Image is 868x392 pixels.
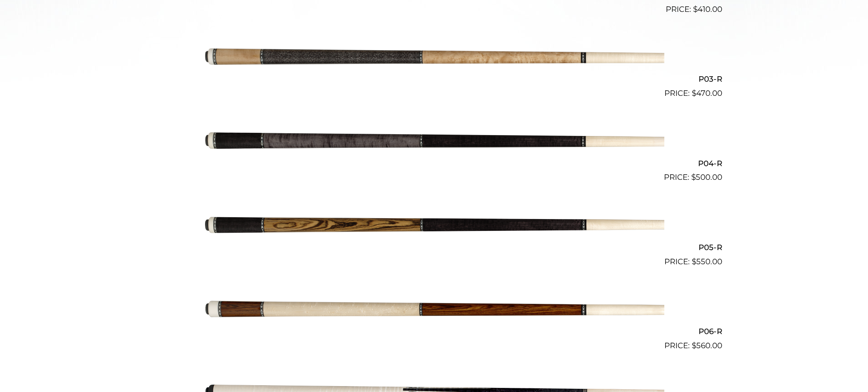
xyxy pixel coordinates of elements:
bdi: 560.00 [692,341,722,350]
h2: P05-R [146,239,722,256]
bdi: 470.00 [692,89,722,98]
img: P03-R [204,19,664,96]
a: P04-R $500.00 [146,103,722,183]
h2: P06-R [146,323,722,340]
bdi: 500.00 [691,172,722,182]
img: P05-R [204,187,664,264]
img: P06-R [204,272,664,348]
bdi: 550.00 [692,257,722,266]
a: P06-R $560.00 [146,272,722,352]
span: $ [692,89,696,98]
h2: P03-R [146,71,722,88]
span: $ [693,5,698,14]
a: P05-R $550.00 [146,187,722,267]
a: P03-R $470.00 [146,19,722,99]
h2: P04-R [146,155,722,172]
span: $ [692,257,696,266]
span: $ [691,172,696,182]
img: P04-R [204,103,664,180]
span: $ [692,341,696,350]
bdi: 410.00 [693,5,722,14]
